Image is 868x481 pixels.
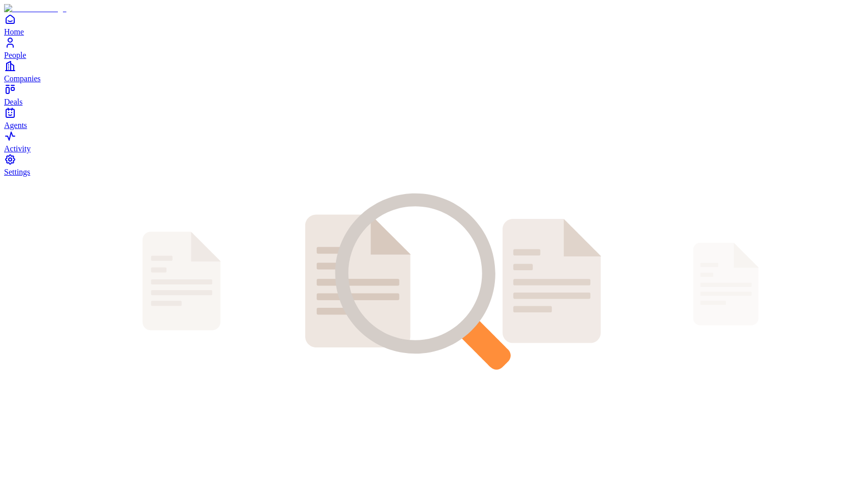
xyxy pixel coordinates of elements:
span: Activity [4,144,30,153]
span: Companies [4,74,41,83]
div: animation [4,177,864,394]
span: Deals [4,98,22,106]
a: Companies [4,60,864,83]
a: Settings [4,153,864,176]
span: Settings [4,168,30,176]
a: Home [4,13,864,36]
a: Agents [4,107,864,130]
a: People [4,37,864,59]
div: search-files animation [4,177,864,394]
span: Agents [4,121,27,130]
span: Home [4,27,24,36]
span: People [4,51,26,59]
a: Deals [4,83,864,106]
img: Item Brain Logo [4,4,66,13]
a: Activity [4,130,864,153]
